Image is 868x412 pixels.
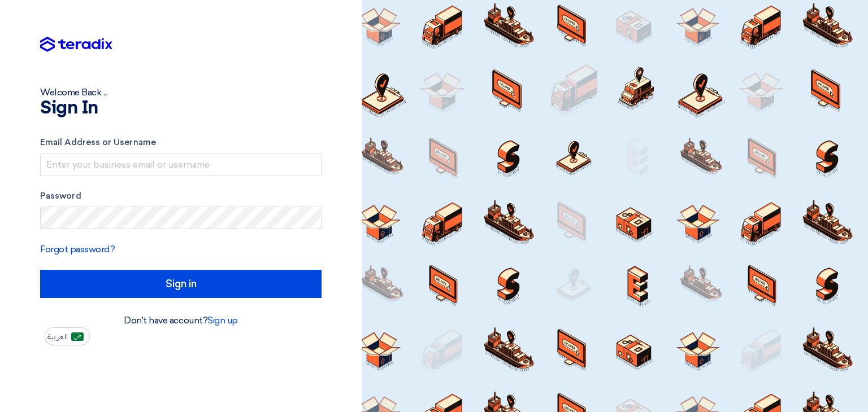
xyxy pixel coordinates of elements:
label: Email Address or Username [40,136,322,149]
span: العربية [47,333,68,341]
input: Enter your business email or username [40,154,322,176]
button: العربية [45,327,90,345]
input: Sign in [40,270,322,298]
img: ar-AR.png [71,332,84,341]
a: Sign up [207,315,238,326]
div: Welcome Back ... [40,86,322,99]
h1: Sign In [40,99,322,117]
img: Teradix logo [40,37,112,52]
label: Password [40,190,322,203]
div: Don't have account? [40,314,322,327]
a: Forgot password? [40,244,115,255]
